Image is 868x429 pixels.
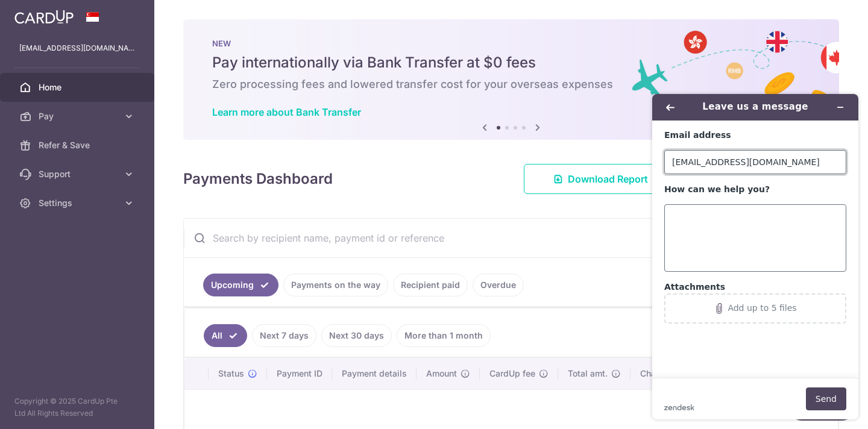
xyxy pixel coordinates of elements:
[19,42,135,54] p: [EMAIL_ADDRESS][DOMAIN_NAME]
[204,324,247,347] a: All
[39,81,118,93] span: Home
[267,358,332,389] th: Payment ID
[640,368,690,380] span: Charge date
[184,219,810,257] input: Search by recipient name, payment id or reference
[212,77,810,92] h6: Zero processing fees and lowered transfer cost for your overseas expenses
[643,84,868,429] iframe: Find more information here
[332,358,417,389] th: Payment details
[397,324,491,347] a: More than 1 month
[183,19,839,140] img: Bank transfer banner
[426,368,457,380] span: Amount
[283,274,388,296] a: Payments on the way
[203,274,278,296] a: Upcoming
[524,164,678,194] a: Download Report
[212,39,810,48] p: NEW
[321,324,392,347] a: Next 30 days
[473,274,524,296] a: Overdue
[39,168,118,180] span: Support
[14,10,74,24] img: CardUp
[39,110,118,122] span: Pay
[252,324,316,347] a: Next 7 days
[393,274,468,296] a: Recipient paid
[28,8,52,19] span: Help
[568,368,608,380] span: Total amt.
[39,139,118,151] span: Refer & Save
[183,168,333,190] h4: Payments Dashboard
[212,106,361,118] a: Learn more about Bank Transfer
[489,368,535,380] span: CardUp fee
[218,368,244,380] span: Status
[212,53,810,72] h5: Pay internationally via Bank Transfer at $0 fees
[39,197,118,209] span: Settings
[568,172,648,186] span: Download Report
